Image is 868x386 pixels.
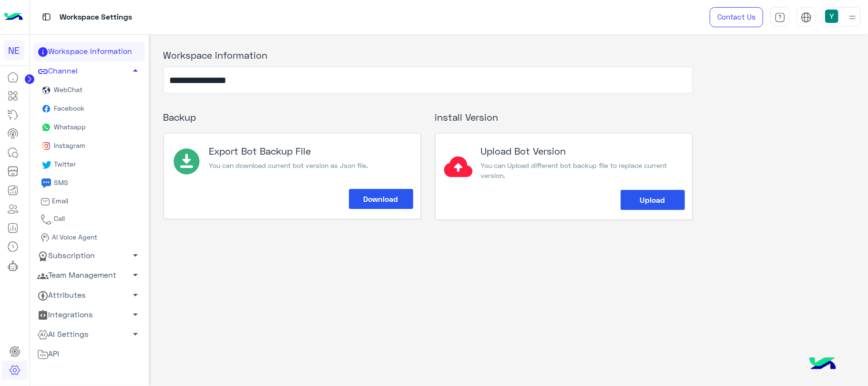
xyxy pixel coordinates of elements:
span: API [37,348,60,360]
h3: install Version [435,104,693,130]
a: Channel [33,62,145,81]
span: arrow_drop_down [130,289,142,301]
a: Call [33,210,145,229]
a: Twitter [33,156,145,174]
a: Attributes [33,285,145,305]
a: sms iconSMS [33,174,145,193]
img: sms icon [41,177,52,189]
span: Twitter [52,160,76,168]
img: tab [801,12,812,23]
p: Workspace Settings [60,11,132,24]
div: NE [4,40,24,61]
button: Download [349,189,413,209]
img: profile [847,11,858,23]
span: SMS [52,178,68,187]
span: Email [50,197,68,205]
img: hulul-logo.png [806,348,839,381]
a: AI Voice Agent [33,229,145,246]
a: Integrations [33,305,145,324]
img: tab [41,11,52,23]
span: arrow_drop_down [130,309,142,320]
a: WebChat [33,81,145,100]
h3: Export Bot Backup File [209,146,368,156]
p: You can download current bot version as Json file. [209,160,368,170]
img: Logo [4,7,23,27]
span: arrow_drop_down [130,328,142,340]
a: API [33,344,145,364]
img: tab [775,12,786,23]
p: You can Upload different bot backup file to replace current version. [481,160,678,181]
a: Workspace Information [33,42,145,62]
a: Subscription [33,246,145,266]
a: Facebook [33,100,145,118]
span: WebChat [52,85,82,94]
a: Team Management [33,266,145,285]
h3: Upload Bot Version [481,146,678,156]
h3: Backup [163,104,421,130]
span: arrow_drop_down [130,269,142,281]
button: Upload [621,190,685,210]
span: Instagram [52,141,85,149]
span: AI Voice Agent [50,233,97,241]
span: Facebook [52,104,84,112]
img: userImage [825,10,838,23]
a: Instagram [33,137,145,156]
a: tab [770,7,789,27]
span: Whatsapp [52,123,86,131]
a: AI Settings [33,324,145,344]
span: Call [52,214,65,222]
a: Email [33,193,145,210]
a: Contact Us [710,7,763,27]
a: Whatsapp [33,118,145,137]
label: Workspace information [163,48,268,62]
span: arrow_drop_down [130,250,142,261]
span: arrow_drop_up [130,65,142,76]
